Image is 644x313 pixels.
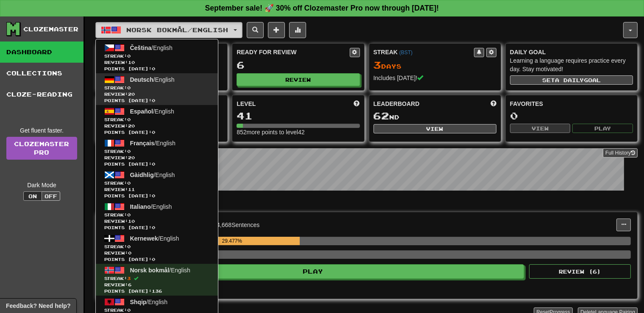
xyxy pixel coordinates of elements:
[237,73,360,86] button: Review
[127,117,131,122] span: 0
[104,59,209,66] span: Review: 10
[23,25,78,33] div: Clozemaster
[104,256,209,263] span: Points [DATE]: 0
[130,235,179,242] span: / English
[96,264,218,296] a: Norsk bokmål/EnglishStreak:3 Review:6Points [DATE]:136
[130,267,170,274] span: Norsk bokmål
[104,224,209,231] span: Points [DATE]: 0
[104,282,209,288] span: Review: 6
[374,74,496,82] div: Includes [DATE]!
[104,180,209,186] span: Streak:
[104,148,209,155] span: Streak:
[104,85,209,91] span: Streak:
[130,267,190,274] span: / English
[102,264,524,279] button: Play
[289,22,306,38] button: More stats
[130,140,176,147] span: / English
[130,299,147,305] span: Shqip
[127,149,131,154] span: 0
[237,128,360,136] div: 852 more points to level 42
[130,140,155,147] span: Français
[104,123,209,129] span: Review: 20
[104,161,209,167] span: Points [DATE]: 0
[130,76,175,83] span: / English
[529,264,631,279] button: Review (6)
[127,212,131,217] span: 0
[95,199,638,208] p: In Progress
[374,48,474,56] div: Streak
[42,191,60,201] button: Off
[96,42,218,73] a: Čeština/EnglishStreak:0 Review:10Points [DATE]:0
[510,111,633,121] div: 0
[104,193,209,199] span: Points [DATE]: 0
[127,180,131,186] span: 0
[96,232,218,264] a: Kernewek/EnglishStreak:0 Review:0Points [DATE]:0
[399,50,413,55] a: (BST)
[96,73,218,105] a: Deutsch/EnglishStreak:0 Review:20Points [DATE]:0
[96,137,218,169] a: Français/EnglishStreak:0 Review:20Points [DATE]:0
[130,108,174,115] span: / English
[374,60,496,71] div: Day s
[127,85,131,90] span: 0
[6,126,77,135] div: Get fluent faster.
[164,237,300,245] div: 29.477%
[104,129,209,136] span: Points [DATE]: 0
[510,48,633,56] div: Daily Goal
[96,200,218,232] a: Italiano/EnglishStreak:0 Review:10Points [DATE]:0
[104,53,209,59] span: Streak:
[491,100,496,108] span: This week in points, UTC
[217,221,259,229] div: 4,668 Sentences
[130,235,158,242] span: Kernewek
[130,172,175,178] span: / English
[510,100,633,108] div: Favorites
[268,22,285,38] button: Add sentence to collection
[104,218,209,224] span: Review: 10
[130,203,151,210] span: Italiano
[127,276,131,281] span: 3
[374,59,382,71] span: 3
[205,4,439,12] strong: September sale! 🚀 30% off Clozemaster Pro now through [DATE]!
[130,203,172,210] span: / English
[510,56,633,73] div: Learning a language requires practice every day. Stay motivated!
[95,22,243,38] button: Norsk bokmål/English
[104,155,209,161] span: Review: 20
[237,60,360,70] div: 6
[127,307,131,313] span: 0
[130,299,168,305] span: / English
[104,250,209,256] span: Review: 0
[374,124,496,133] button: View
[130,172,154,178] span: Gàidhlig
[572,124,633,133] button: Play
[104,66,209,72] span: Points [DATE]: 0
[130,44,173,51] span: / English
[127,53,131,58] span: 0
[6,137,77,160] a: ClozemasterPro
[555,77,584,83] span: a daily
[104,91,209,97] span: Review: 20
[603,148,638,158] button: Full History
[104,116,209,123] span: Streak:
[130,108,153,115] span: Español
[104,288,209,294] span: Points [DATE]: 136
[104,244,209,250] span: Streak:
[510,124,571,133] button: View
[247,22,264,38] button: Search sentences
[374,111,496,122] div: nd
[374,100,420,108] span: Leaderboard
[104,275,209,282] span: Streak:
[104,186,209,193] span: Review: 11
[127,26,229,33] span: Norsk bokmål / English
[96,169,218,200] a: Gàidhlig/EnglishStreak:0 Review:11Points [DATE]:0
[354,100,360,108] span: Score more points to level up
[6,302,70,310] span: Open feedback widget
[510,75,633,85] button: Seta dailygoal
[130,44,152,51] span: Čeština
[130,76,153,83] span: Deutsch
[237,111,360,121] div: 41
[6,181,77,189] div: Dark Mode
[104,97,209,104] span: Points [DATE]: 0
[374,110,390,122] span: 62
[96,105,218,137] a: Español/EnglishStreak:0 Review:20Points [DATE]:0
[127,244,131,249] span: 0
[237,48,349,56] div: Ready for Review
